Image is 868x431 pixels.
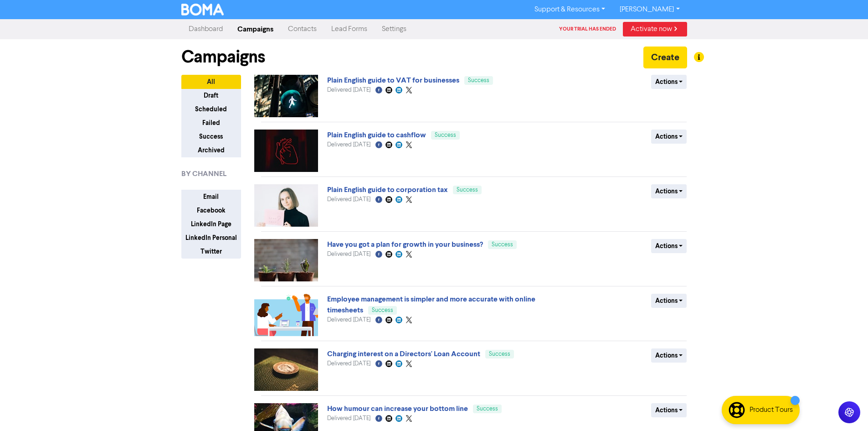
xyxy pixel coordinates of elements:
a: Have you got a plan for growth in your business? [327,240,483,249]
a: Dashboard [181,20,230,38]
span: Success [489,351,510,357]
button: LinkedIn Personal [181,231,241,245]
img: image_1693844502572.jpg [254,130,318,172]
button: Email [181,190,241,204]
a: [PERSON_NAME] [612,2,687,17]
button: Failed [181,116,241,130]
a: Campaigns [230,20,281,38]
img: image_1693844575651.jpg [254,75,318,117]
img: image_1693844290242.jpg [254,184,318,227]
a: Plain English guide to corporation tax [327,185,448,194]
button: Twitter [181,244,241,259]
button: Actions [651,294,687,308]
h1: Campaigns [181,47,265,68]
a: Employee management is simpler and more accurate with online timesheets [327,295,535,315]
span: Delivered [DATE] [327,142,370,148]
span: Delivered [DATE] [327,361,370,367]
a: Charging interest on a Directors' Loan Account [327,349,480,358]
button: Actions [651,75,687,89]
button: Actions [651,239,687,253]
a: Support & Resources [527,2,612,17]
img: BOMA Logo [181,4,224,16]
button: Actions [651,348,687,363]
button: Facebook [181,203,241,218]
span: Delivered [DATE] [327,197,370,203]
div: Your trial has ended [559,26,623,33]
button: Actions [651,403,687,417]
a: Plain English guide to cashflow [327,130,426,140]
a: Lead Forms [324,20,375,38]
img: image_1691419336116.png [254,294,318,336]
button: Draft [181,88,241,103]
span: Success [457,187,478,193]
button: Create [643,47,687,68]
img: image_1691419418170.jpg [254,239,318,281]
a: How humour can increase your bottom line [327,404,468,413]
a: Activate now [623,22,687,36]
a: Contacts [281,20,324,38]
button: Archived [181,143,241,157]
span: Delivered [DATE] [327,87,370,93]
span: Success [477,406,498,412]
button: Actions [651,130,687,144]
img: image_1691419231406.jpg [254,348,318,391]
button: All [181,75,241,89]
span: Delivered [DATE] [327,317,370,323]
a: Settings [375,20,414,38]
iframe: Chat Widget [822,387,868,431]
span: Success [372,307,393,313]
span: Success [435,132,456,138]
span: Delivered [DATE] [327,415,370,421]
button: Scheduled [181,102,241,116]
button: Actions [651,184,687,198]
span: Success [468,78,489,83]
button: LinkedIn Page [181,217,241,231]
span: Success [492,242,513,248]
span: BY CHANNEL [181,168,226,179]
button: Success [181,130,241,144]
a: Plain English guide to VAT for businesses [327,76,459,85]
span: Delivered [DATE] [327,251,370,257]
